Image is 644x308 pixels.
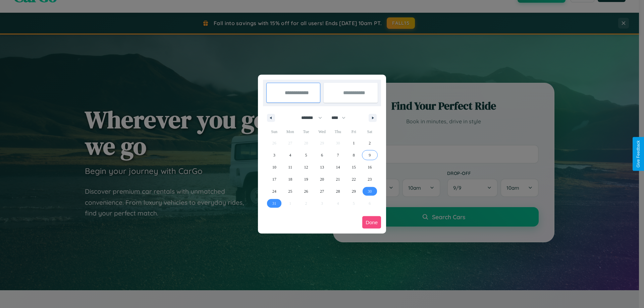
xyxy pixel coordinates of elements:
[314,149,330,161] button: 6
[288,173,292,185] span: 18
[346,161,362,173] button: 15
[282,173,298,185] button: 18
[298,173,314,185] button: 19
[352,161,356,173] span: 15
[362,216,381,229] button: Done
[288,161,292,173] span: 11
[289,149,291,161] span: 4
[282,149,298,161] button: 4
[330,185,346,197] button: 28
[266,197,282,209] button: 31
[288,185,292,197] span: 25
[273,149,275,161] span: 3
[336,185,340,197] span: 28
[368,161,372,173] span: 16
[362,173,378,185] button: 23
[330,173,346,185] button: 21
[352,185,356,197] span: 29
[362,161,378,173] button: 16
[636,140,641,168] div: Give Feedback
[321,149,323,161] span: 6
[368,173,372,185] span: 23
[362,185,378,197] button: 30
[346,185,362,197] button: 29
[362,149,378,161] button: 9
[346,137,362,149] button: 1
[282,126,298,137] span: Mon
[346,126,362,137] span: Fri
[337,149,339,161] span: 7
[298,185,314,197] button: 26
[352,173,356,185] span: 22
[353,137,355,149] span: 1
[314,173,330,185] button: 20
[272,185,276,197] span: 24
[266,126,282,137] span: Sun
[266,149,282,161] button: 3
[272,173,276,185] span: 17
[266,185,282,197] button: 24
[353,149,355,161] span: 8
[336,161,340,173] span: 14
[266,173,282,185] button: 17
[320,185,324,197] span: 27
[266,161,282,173] button: 10
[330,149,346,161] button: 7
[298,126,314,137] span: Tue
[304,185,308,197] span: 26
[298,161,314,173] button: 12
[362,137,378,149] button: 2
[314,161,330,173] button: 13
[369,149,371,161] span: 9
[330,161,346,173] button: 14
[336,173,340,185] span: 21
[314,185,330,197] button: 27
[305,149,307,161] span: 5
[282,161,298,173] button: 11
[368,185,372,197] span: 30
[320,161,324,173] span: 13
[369,137,371,149] span: 2
[298,149,314,161] button: 5
[304,173,308,185] span: 19
[320,173,324,185] span: 20
[282,185,298,197] button: 25
[272,161,276,173] span: 10
[330,126,346,137] span: Thu
[346,149,362,161] button: 8
[362,126,378,137] span: Sat
[314,126,330,137] span: Wed
[272,197,276,209] span: 31
[346,173,362,185] button: 22
[304,161,308,173] span: 12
